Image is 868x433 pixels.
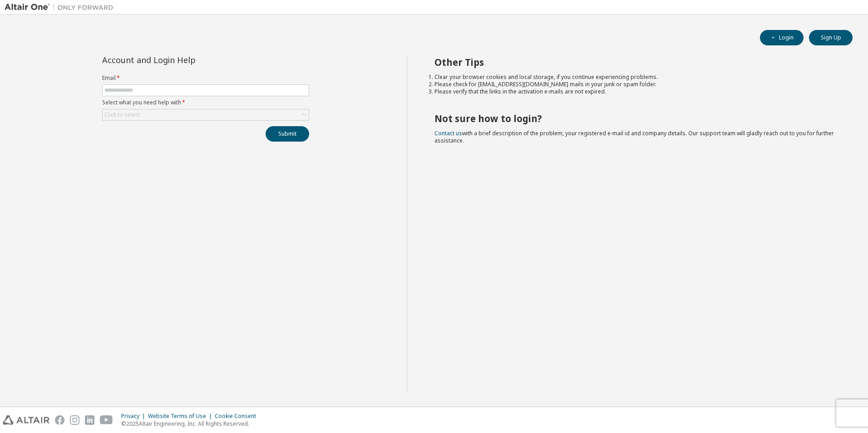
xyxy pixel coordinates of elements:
div: Click to select [104,111,140,118]
button: Login [760,30,804,45]
li: Please check for [EMAIL_ADDRESS][DOMAIN_NAME] mails in your junk or spam folder. [434,81,837,88]
h2: Not sure how to login? [434,113,837,124]
label: Email [102,74,309,82]
li: Please verify that the links in the activation e-mails are not expired. [434,88,837,95]
img: facebook.svg [55,415,64,425]
img: linkedin.svg [85,415,94,425]
div: Account and Login Help [102,56,268,64]
img: altair_logo.svg [3,415,49,425]
button: Submit [266,126,309,142]
div: Website Terms of Use [148,413,215,420]
li: Clear your browser cookies and local storage, if you continue experiencing problems. [434,74,837,81]
p: © 2025 Altair Engineering, Inc. All Rights Reserved. [121,420,261,428]
h2: Other Tips [434,56,837,68]
label: Select what you need help with [102,99,309,106]
img: Altair One [5,3,118,12]
span: with a brief description of the problem, your registered e-mail id and company details. Our suppo... [434,129,834,144]
div: Cookie Consent [215,413,261,420]
div: Privacy [121,413,148,420]
div: Click to select [103,109,309,120]
button: Sign Up [809,30,853,45]
img: youtube.svg [100,415,113,425]
a: Contact us [434,129,462,137]
img: instagram.svg [70,415,79,425]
